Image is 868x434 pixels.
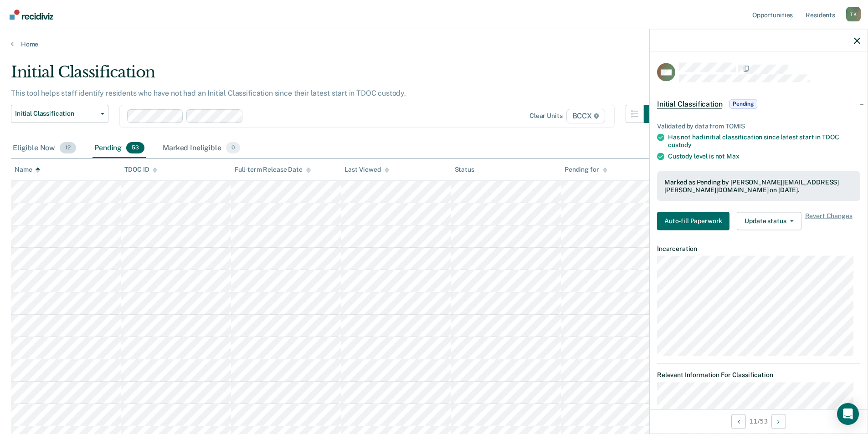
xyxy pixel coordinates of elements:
div: Pending [92,138,146,158]
div: Custody level is not [668,152,860,160]
div: Full-term Release Date [235,166,311,174]
span: Initial Classification [657,99,722,108]
button: Profile dropdown button [846,7,861,21]
span: 0 [226,142,240,154]
div: Validated by data from TOMIS [657,122,860,130]
a: Navigate to form link [657,212,733,230]
span: Revert Changes [805,212,853,230]
p: This tool helps staff identify residents who have not had an Initial Classification since their l... [11,89,406,97]
span: BCCX [566,109,605,123]
span: 12 [60,142,76,154]
button: Auto-fill Paperwork [657,212,729,230]
div: Initial Classification [11,63,662,89]
div: Pending for [565,166,607,174]
div: TDOC ID [124,166,157,174]
span: Pending [729,99,757,108]
a: Home [11,40,857,48]
div: Has not had initial classification since latest start in TDOC [668,133,860,149]
div: Initial ClassificationPending [650,89,868,118]
span: Max [726,152,740,159]
div: Open Intercom Messenger [837,403,859,425]
img: Recidiviz [10,10,53,20]
div: Clear units [529,112,563,120]
button: Previous Opportunity [731,414,746,429]
span: 53 [126,142,144,154]
div: Marked as Pending by [PERSON_NAME][EMAIL_ADDRESS][PERSON_NAME][DOMAIN_NAME] on [DATE]. [664,178,853,194]
dt: Incarceration [657,245,860,252]
button: Update status [737,212,801,230]
span: custody [668,141,692,148]
div: T K [846,7,861,21]
dt: Relevant Information For Classification [657,371,860,379]
div: Status [455,166,474,174]
div: Eligible Now [11,138,78,158]
button: Next Opportunity [771,414,786,429]
div: Last Viewed [344,166,389,174]
div: Name [15,166,40,174]
div: 11 / 53 [650,409,868,433]
span: Initial Classification [15,110,97,117]
div: Marked Ineligible [161,138,242,158]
